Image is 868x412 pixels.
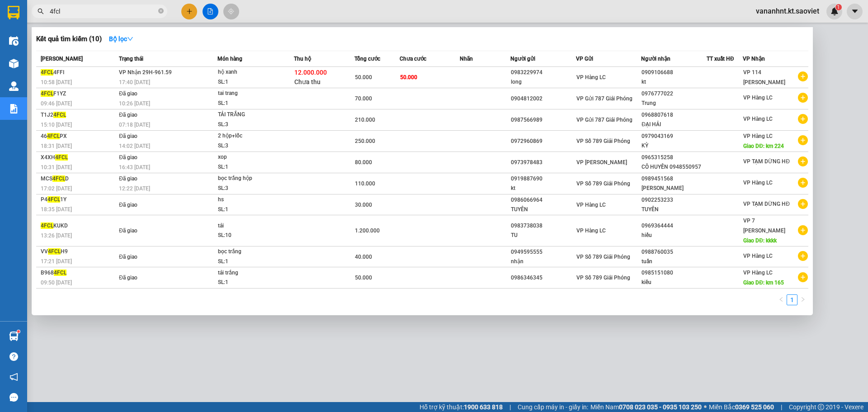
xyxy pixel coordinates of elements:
[8,6,19,19] img: logo-vxr
[127,36,133,42] span: down
[642,278,706,287] div: kiều
[218,184,286,194] div: SL: 3
[9,352,18,361] span: question-circle
[642,153,706,162] div: 0965315258
[9,373,18,381] span: notification
[119,175,137,182] span: Đã giao
[119,185,150,192] span: 12:22 [DATE]
[798,199,808,209] span: plus-circle
[511,158,576,167] div: 0973978483
[798,71,808,81] span: plus-circle
[576,159,627,166] span: VP [PERSON_NAME]
[41,223,53,229] span: 4FCL
[743,133,773,139] span: VP Hàng LC
[743,56,765,62] span: VP Nhận
[119,227,137,234] span: Đã giao
[642,247,706,257] div: 0988760035
[743,237,777,244] span: Giao DĐ: kkkk
[52,175,65,182] span: 4FCL
[576,254,630,260] span: VP Số 789 Giải Phóng
[158,8,164,14] span: close-circle
[41,206,72,213] span: 18:35 [DATE]
[119,154,137,161] span: Đã giao
[50,6,156,16] input: Tìm tên, số ĐT hoặc mã đơn
[743,69,785,85] span: VP 114 [PERSON_NAME]
[355,159,372,166] span: 80.000
[642,257,706,266] div: tuấn
[511,184,576,193] div: kt
[119,112,137,118] span: Đã giao
[36,34,102,44] h3: Kết quả tìm kiếm ( 10 )
[41,153,116,162] div: X4XH
[511,115,576,125] div: 0987566989
[354,56,380,62] span: Tổng cước
[53,112,66,118] span: 4FCL
[158,7,164,16] span: close-circle
[511,257,576,266] div: nhận
[41,232,72,239] span: 13:26 [DATE]
[41,122,72,128] span: 15:10 [DATE]
[743,95,773,101] span: VP Hàng LC
[798,135,808,145] span: plus-circle
[355,180,375,187] span: 110.000
[218,110,286,120] div: TẢI TRẮNG
[400,74,417,81] span: 50.000
[218,231,286,241] div: SL: 10
[798,178,808,188] span: plus-circle
[798,225,808,235] span: plus-circle
[119,79,150,85] span: 17:40 [DATE]
[355,138,375,144] span: 250.000
[641,56,670,62] span: Người nhận
[218,174,286,184] div: bọc trắng hộp
[576,74,606,81] span: VP Hàng LC
[800,297,806,302] span: right
[355,117,375,123] span: 210.000
[511,195,576,205] div: 0986066964
[576,117,632,123] span: VP Gửi 787 Giải Phóng
[9,104,19,114] img: solution-icon
[707,56,734,62] span: TT xuất HĐ
[9,331,19,341] img: warehouse-icon
[400,56,426,62] span: Chưa cước
[218,268,286,278] div: tải trắng
[355,95,372,102] span: 70.000
[642,231,706,240] div: hiếu
[41,68,116,77] div: 4FFI
[642,184,706,193] div: [PERSON_NAME]
[218,247,286,257] div: bọc trắng
[776,294,787,305] button: left
[576,202,606,208] span: VP Hàng LC
[642,268,706,278] div: 0985151080
[218,67,286,77] div: hộ xanh
[218,77,286,87] div: SL: 1
[102,32,141,46] button: Bộ lọcdown
[576,275,630,281] span: VP Số 789 Giải Phóng
[119,164,150,170] span: 16:43 [DATE]
[119,133,137,139] span: Đã giao
[119,254,137,260] span: Đã giao
[798,272,808,282] span: plus-circle
[218,141,286,151] div: SL: 3
[54,270,66,276] span: 4FCL
[41,143,72,149] span: 18:31 [DATE]
[218,221,286,231] div: tải
[41,164,72,170] span: 10:31 [DATE]
[743,279,784,286] span: Giao DĐ: km 165
[9,59,19,68] img: warehouse-icon
[41,258,72,265] span: 17:21 [DATE]
[743,201,790,207] span: VP TẠM DỪNG HĐ
[460,56,473,62] span: Nhãn
[109,35,133,43] strong: Bộ lọc
[38,8,44,14] span: search
[798,114,808,124] span: plus-circle
[41,69,53,76] span: 4FCL
[119,56,143,62] span: Trạng thái
[576,95,632,102] span: VP Gửi 787 Giải Phóng
[743,158,790,165] span: VP TẠM DỪNG HĐ
[119,69,172,76] span: VP Nhận 29H-961.59
[798,251,808,261] span: plus-circle
[642,132,706,141] div: 0979043169
[797,294,808,305] li: Next Page
[776,294,787,305] li: Previous Page
[511,94,576,104] div: 0904812002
